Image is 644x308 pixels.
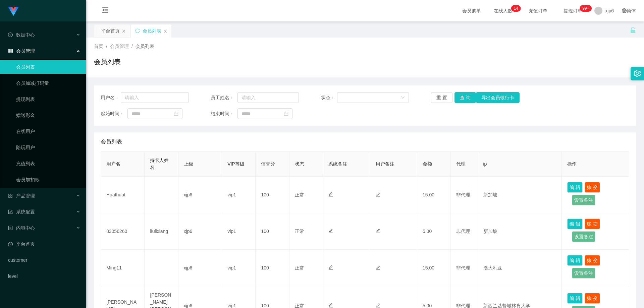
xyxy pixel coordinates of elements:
td: xjp6 [178,177,222,213]
td: 83056260 [101,213,145,250]
a: 在线用户 [16,125,80,138]
i: 图标: edit [376,303,380,308]
span: 持卡人姓名 [150,158,169,170]
div: 会员列表 [143,24,161,37]
td: Ming11 [101,250,145,286]
input: 请输入 [121,92,189,103]
span: 会员管理 [8,48,35,54]
td: 15.00 [417,250,451,286]
button: 查 询 [454,92,476,103]
td: vip1 [222,177,256,213]
td: 新加坡 [478,177,562,213]
a: level [8,269,80,283]
i: 图标: form [8,209,13,214]
td: vip1 [222,250,256,286]
a: 提现列表 [16,93,80,106]
span: 提现订单 [560,8,586,13]
span: 状态 [295,161,304,167]
p: 4 [516,5,518,12]
i: 图标: appstore-o [8,193,13,198]
span: 正常 [295,192,304,197]
a: 会员列表 [16,60,80,74]
span: 用户备注 [376,161,394,167]
td: 澳大利亚 [478,250,562,286]
span: 产品管理 [8,193,35,198]
span: 员工姓名： [211,94,237,101]
span: 内容中心 [8,225,35,231]
span: / [131,44,133,49]
i: 图标: edit [328,192,333,197]
sup: 14 [511,5,521,12]
span: 首页 [94,44,103,49]
i: 图标: down [401,96,405,100]
span: 正常 [295,265,304,270]
td: 新加坡 [478,213,562,250]
td: vip1 [222,213,256,250]
button: 设置备注 [572,268,595,279]
h1: 会员列表 [94,57,121,67]
button: 重 置 [431,92,452,103]
a: 赠送彩金 [16,109,80,122]
button: 编 辑 [567,182,583,193]
i: 图标: check-circle-o [8,33,13,37]
button: 账 变 [585,293,600,304]
i: 图标: edit [376,229,380,233]
td: 100 [256,213,289,250]
span: 非代理 [456,229,470,234]
a: 会员加减打码量 [16,76,80,90]
a: 会员加扣款 [16,173,80,186]
span: 系统备注 [328,161,347,167]
span: 非代理 [456,265,470,270]
p: 1 [514,5,516,12]
button: 编 辑 [567,219,583,229]
span: ip [483,161,487,167]
button: 设置备注 [572,195,595,205]
span: 非代理 [456,192,470,197]
a: customer [8,253,80,267]
span: 在线人数 [490,8,516,13]
span: 会员管理 [110,44,129,49]
i: 图标: edit [376,192,380,197]
i: 图标: close [122,29,126,33]
i: 图标: edit [376,265,380,270]
button: 账 变 [585,182,600,193]
i: 图标: table [8,49,13,53]
i: 图标: calendar [284,111,288,116]
button: 账 变 [585,219,600,229]
i: 图标: close [163,29,167,33]
td: xjp6 [178,250,222,286]
span: 正常 [295,229,304,234]
span: 操作 [567,161,577,167]
button: 编 辑 [567,293,583,304]
span: 用户名： [101,94,121,101]
span: 充值订单 [525,8,551,13]
button: 账 变 [585,255,600,266]
img: logo.9652507e.png [8,7,19,16]
span: / [106,44,107,49]
span: 数据中心 [8,32,35,38]
a: 陪玩用户 [16,141,80,154]
i: 图标: edit [328,229,333,233]
span: 代理 [456,161,466,167]
a: 图标: dashboard平台首页 [8,237,80,251]
span: 用户名 [106,161,120,167]
i: 图标: unlock [630,27,636,33]
span: 系统配置 [8,209,35,214]
i: 图标: global [622,8,627,13]
span: 会员列表 [101,138,122,146]
i: 图标: calendar [174,111,178,116]
input: 请输入 [237,92,299,103]
td: 15.00 [417,177,451,213]
span: 会员列表 [136,44,154,49]
i: 图标: setting [634,70,641,77]
i: 图标: edit [328,265,333,270]
div: 平台首页 [101,24,120,37]
span: VIP等级 [227,161,245,167]
span: 结束时间： [211,110,237,117]
span: 上级 [184,161,193,167]
span: 状态： [321,94,337,101]
td: liulixiang [145,213,178,250]
a: 充值列表 [16,157,80,170]
span: 信誉分 [261,161,275,167]
i: 图标: menu-fold [94,0,117,22]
